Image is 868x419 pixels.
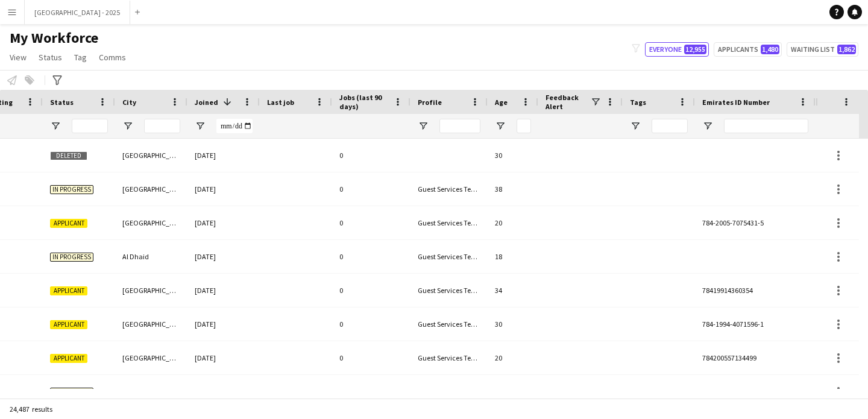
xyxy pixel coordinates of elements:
[50,286,87,295] span: Applicant
[50,73,64,87] app-action-btn: Advanced filters
[332,307,410,341] div: 0
[115,274,187,307] div: [GEOGRAPHIC_DATA]
[187,240,260,273] div: [DATE]
[115,206,187,239] div: [GEOGRAPHIC_DATA], alain
[787,42,858,57] button: Waiting list1,862
[115,341,187,374] div: [GEOGRAPHIC_DATA]
[702,121,713,131] button: Open Filter Menu
[50,320,87,329] span: Applicant
[837,45,856,54] span: 1,862
[50,253,93,262] span: In progress
[702,218,764,227] span: 784-2005-7075431-5
[488,375,538,408] div: 20
[630,98,646,107] span: Tags
[517,119,531,133] input: Age Filter Input
[332,172,410,206] div: 0
[115,240,187,273] div: Al Dhaid
[34,49,67,65] a: Status
[187,341,260,374] div: [DATE]
[488,139,538,172] div: 30
[10,29,98,47] span: My Workforce
[50,388,93,397] span: In progress
[488,206,538,239] div: 20
[410,206,488,239] div: Guest Services Team
[195,121,206,131] button: Open Filter Menu
[74,52,87,63] span: Tag
[761,45,779,54] span: 1,480
[684,45,706,54] span: 12,955
[724,119,808,133] input: Emirates ID Number Filter Input
[645,42,709,57] button: Everyone12,955
[50,121,61,131] button: Open Filter Menu
[187,139,260,172] div: [DATE]
[332,206,410,239] div: 0
[418,121,429,131] button: Open Filter Menu
[702,320,764,329] span: 784-1994-4071596-1
[652,119,688,133] input: Tags Filter Input
[495,121,506,131] button: Open Filter Menu
[39,52,62,63] span: Status
[332,139,410,172] div: 0
[546,93,590,111] span: Feedback Alert
[332,375,410,408] div: 0
[410,307,488,341] div: Guest Services Team
[418,98,442,107] span: Profile
[267,98,294,107] span: Last job
[144,119,180,133] input: City Filter Input
[702,353,756,362] span: 784200557134499
[702,286,753,295] span: 78419914360354
[410,375,488,408] div: Guest Services Team
[187,274,260,307] div: [DATE]
[115,139,187,172] div: [GEOGRAPHIC_DATA]
[488,341,538,374] div: 20
[94,49,131,65] a: Comms
[50,98,74,107] span: Status
[488,172,538,206] div: 38
[195,98,218,107] span: Joined
[50,185,93,194] span: In progress
[332,341,410,374] div: 0
[495,98,508,107] span: Age
[339,93,389,111] span: Jobs (last 90 days)
[332,274,410,307] div: 0
[50,354,87,363] span: Applicant
[99,52,126,63] span: Comms
[488,240,538,273] div: 18
[69,49,92,65] a: Tag
[714,42,782,57] button: Applicants1,480
[25,1,130,24] button: [GEOGRAPHIC_DATA] - 2025
[410,274,488,307] div: Guest Services Team
[50,151,87,160] span: Deleted
[122,121,133,131] button: Open Filter Menu
[5,49,31,65] a: View
[115,375,187,408] div: [GEOGRAPHIC_DATA]
[187,206,260,239] div: [DATE]
[122,98,136,107] span: City
[10,52,27,63] span: View
[187,307,260,341] div: [DATE]
[50,219,87,228] span: Applicant
[702,98,770,107] span: Emirates ID Number
[439,119,480,133] input: Profile Filter Input
[187,375,260,408] div: [DATE]
[332,240,410,273] div: 0
[410,240,488,273] div: Guest Services Team
[488,307,538,341] div: 30
[115,307,187,341] div: [GEOGRAPHIC_DATA]
[187,172,260,206] div: [DATE]
[216,119,253,133] input: Joined Filter Input
[72,119,108,133] input: Status Filter Input
[115,172,187,206] div: [GEOGRAPHIC_DATA]
[410,172,488,206] div: Guest Services Team
[488,274,538,307] div: 34
[410,341,488,374] div: Guest Services Team
[630,121,641,131] button: Open Filter Menu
